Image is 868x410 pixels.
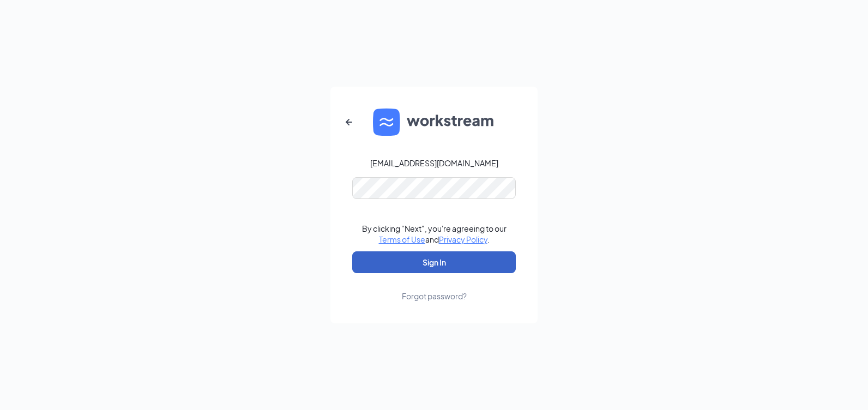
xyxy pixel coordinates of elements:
[342,116,355,129] svg: ArrowLeftNew
[370,158,498,168] div: [EMAIL_ADDRESS][DOMAIN_NAME]
[336,109,362,135] button: ArrowLeftNew
[402,273,467,302] a: Forgot password?
[379,234,425,244] a: Terms of Use
[373,108,495,136] img: WS logo and Workstream text
[352,251,516,273] button: Sign In
[402,291,467,302] div: Forgot password?
[439,234,487,244] a: Privacy Policy
[362,223,507,245] div: By clicking "Next", you're agreeing to our and .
